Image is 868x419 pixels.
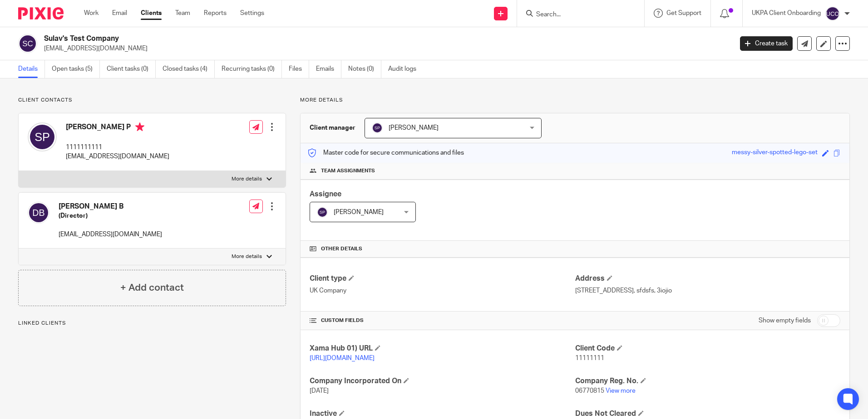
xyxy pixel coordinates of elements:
[135,122,144,132] i: Primary
[120,281,184,295] h4: + Add contact
[112,9,127,18] a: Email
[334,209,384,215] span: [PERSON_NAME]
[310,344,575,353] h4: Xama Hub 01) URL
[316,60,341,78] a: Emails
[232,253,262,260] p: More details
[18,97,286,104] p: Client contacts
[175,9,190,18] a: Team
[84,9,99,18] a: Work
[59,202,162,211] h4: [PERSON_NAME] B
[389,125,439,131] span: [PERSON_NAME]
[606,388,636,394] a: View more
[310,123,355,132] h3: Client manager
[372,122,383,133] img: svg%3E
[825,6,840,21] img: svg%3E
[317,207,328,218] img: svg%3E
[575,274,840,283] h4: Address
[310,317,575,324] h4: CUSTOM FIELDS
[18,7,64,19] img: Pixie
[107,60,156,78] a: Client tasks (0)
[66,143,169,152] p: 1111111111
[18,60,45,78] a: Details
[310,274,575,283] h4: Client type
[759,316,811,325] label: Show empty fields
[321,245,362,253] span: Other details
[289,60,309,78] a: Files
[204,9,227,18] a: Reports
[59,211,162,220] h5: (Director)
[310,190,341,198] span: Assignee
[307,148,464,157] p: Master code for secure communications and files
[222,60,282,78] a: Recurring tasks (0)
[388,60,423,78] a: Audit logs
[575,376,840,386] h4: Company Reg. No.
[28,202,49,224] img: svg%3E
[52,60,100,78] a: Open tasks (5)
[310,409,575,419] h4: Inactive
[310,388,329,394] span: [DATE]
[310,286,575,295] p: UK Company
[666,10,701,16] span: Get Support
[752,9,821,18] p: UKPA Client Onboarding
[163,60,215,78] a: Closed tasks (4)
[732,148,818,158] div: messy-silver-spotted-lego-set
[575,286,840,295] p: [STREET_ADDRESS], sfdsfs, 3iojio
[310,355,375,361] a: [URL][DOMAIN_NAME]
[240,9,264,18] a: Settings
[66,122,169,134] h4: [PERSON_NAME] P
[740,36,793,51] a: Create task
[575,409,840,419] h4: Dues Not Cleared
[300,97,850,104] p: More details
[44,44,726,53] p: [EMAIL_ADDRESS][DOMAIN_NAME]
[535,11,617,19] input: Search
[59,230,162,239] p: [EMAIL_ADDRESS][DOMAIN_NAME]
[575,355,604,361] span: 11111111
[310,376,575,386] h4: Company Incorporated On
[141,9,162,18] a: Clients
[66,152,169,161] p: [EMAIL_ADDRESS][DOMAIN_NAME]
[44,34,590,44] h2: Sulav's Test Company
[232,175,262,183] p: More details
[18,34,37,53] img: svg%3E
[575,388,604,394] span: 06770815
[321,167,375,175] span: Team assignments
[28,122,57,151] img: svg%3E
[18,320,286,327] p: Linked clients
[348,60,381,78] a: Notes (0)
[575,344,840,353] h4: Client Code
